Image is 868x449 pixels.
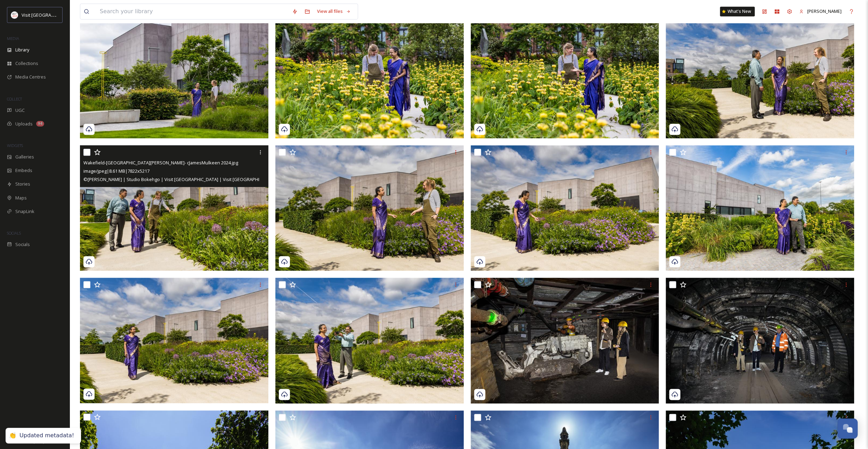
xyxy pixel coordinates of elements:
img: Wakefield-Coal Mining Museum-c James Mulkeen-2024.jpg [471,278,659,403]
img: Wakefield-The Hepworth Gardens- cJamesMulkeen 2024.jpg [275,13,464,138]
button: Open Chat [837,418,858,439]
span: © [PERSON_NAME] | Studio Bokehgo | Visit [GEOGRAPHIC_DATA] | Visit [GEOGRAPHIC_DATA] [83,176,277,182]
a: What's New [720,7,755,16]
img: Wakefield-The Hepworth Gardens- cJamesMulkeen 2024.jpg [80,145,268,271]
span: MEDIA [7,36,19,41]
span: SnapLink [15,208,34,215]
span: Uploads [15,121,33,127]
a: [PERSON_NAME] [796,5,845,18]
a: View all files [314,5,354,18]
span: Socials [15,241,30,248]
img: Wakefield-The Hepworth Gardens- cJamesMulkeen 2024.jpg [80,278,268,403]
img: Wakefield-The Hepworth Gardens- cJamesMulkeen 2024.jpg [80,13,268,138]
span: Stories [15,181,30,187]
img: download%20(3).png [11,11,18,18]
span: Wakefield-[GEOGRAPHIC_DATA][PERSON_NAME]- cJamesMulkeen 2024.jpg [83,160,238,166]
img: Wakefield-The Hepworth Gardens- cJamesMulkeen 2024.jpg [666,145,854,271]
span: Visit [GEOGRAPHIC_DATA] [22,11,75,18]
div: 94 [36,121,44,126]
div: Updated metadata! [19,432,74,439]
span: Embeds [15,167,32,174]
span: Media Centres [15,74,46,80]
img: Wakefield-The Hepworth Gardens- cJamesMulkeen 2024.jpg [666,13,854,138]
img: Wakefield-The Hepworth Gardens- cJamesMulkeen 2024.jpg [471,13,659,138]
img: Wakefield-The Hepworth Gardens- cJamesMulkeen 2024.jpg [275,145,464,271]
span: COLLECT [7,96,22,101]
span: SOCIALS [7,230,21,236]
span: Collections [15,60,38,67]
span: Maps [15,195,27,201]
img: Wakefield-The Hepworth Gardens- cJamesMulkeen 2024.jpg [471,145,659,271]
span: [PERSON_NAME] [807,8,842,14]
div: 👏 [9,432,16,439]
img: Wakefield-The Hepworth Gardens- cJamesMulkeen 2024.jpg [275,278,464,403]
img: Wakefield-Coal Mining Museum-c James Mulkeen-2024.jpg [666,278,854,403]
span: Library [15,47,29,53]
span: UGC [15,107,25,114]
span: image/jpeg | 8.61 MB | 7822 x 5217 [83,168,149,174]
span: Galleries [15,154,34,160]
span: WIDGETS [7,143,23,148]
input: Search your library [96,4,289,19]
